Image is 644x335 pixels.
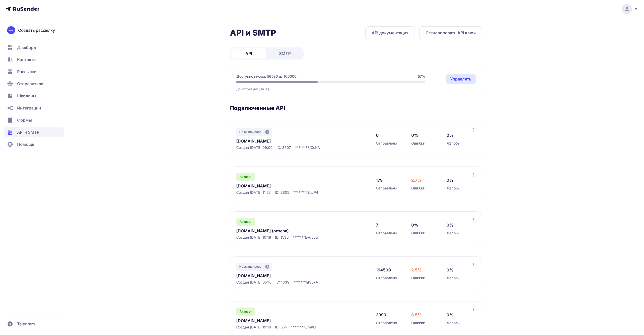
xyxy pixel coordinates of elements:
[230,104,482,111] h3: Подключенные API
[376,275,397,281] span: Отправлено
[306,280,318,285] span: hf30kA
[303,325,316,330] span: KJrnKU
[17,129,39,135] span: API и SMTP
[236,190,271,195] span: Создан [DATE] 11:53
[17,93,36,99] span: Шаблоны
[17,321,35,327] span: Telegram
[376,320,397,325] span: Отправлено
[4,319,64,329] a: Telegram
[239,265,263,269] span: Не активирован
[236,183,340,189] a: [DOMAIN_NAME]
[411,267,422,273] span: 2.5%
[376,141,397,146] span: Отправлено
[236,325,271,330] span: Создан [DATE] 19:19
[275,190,289,195] span: ID: 2605
[275,235,289,240] span: ID: 1530
[17,141,34,147] span: Помощь
[275,325,287,330] span: ID: 554
[411,231,425,236] span: Ошибки
[447,177,453,183] span: 0%
[240,310,252,314] span: Активен
[240,175,252,179] span: Активен
[236,235,271,240] span: Создан [DATE] 10:18
[305,235,318,240] span: Eyqu6w
[240,220,252,224] span: Активен
[17,117,32,123] span: Формы
[276,280,289,285] span: ID: 1339
[236,318,340,324] a: [DOMAIN_NAME]
[447,275,460,281] span: Жалобы
[411,222,418,228] span: 0%
[230,28,276,38] h2: API и SMTP
[236,145,273,150] span: Создан [DATE] 09:00
[447,186,460,191] span: Жалобы
[447,132,453,138] span: 0%
[376,222,378,228] span: 7
[447,320,460,325] span: Жалобы
[236,74,297,79] span: Доступно писем: 56596 из 100000
[418,74,425,79] span: 57%
[411,186,425,191] span: Ошибки
[447,231,460,236] span: Жалобы
[447,312,453,318] span: 0%
[267,48,303,59] a: SMTP
[365,26,415,39] a: API документация
[277,145,291,150] span: ID: 2607
[411,312,422,318] span: 8.5%
[17,69,37,75] span: Рассылки
[376,177,383,183] span: 179
[17,81,43,87] span: Отправители
[411,177,421,183] span: 2.7%
[447,141,460,146] span: Жалобы
[447,222,453,228] span: 0%
[411,141,425,146] span: Ошибки
[447,267,453,273] span: 0%
[411,132,418,138] span: 0%
[446,74,476,84] a: Управлять
[18,27,55,33] span: Создать рассылку
[411,320,425,325] span: Ошибки
[236,87,269,91] span: Действует до: [DATE]
[419,26,482,39] button: Сгенерировать API ключ
[17,105,41,111] span: Интеграции
[236,280,272,285] span: Создан [DATE] 05:16
[279,50,291,57] span: SMTP
[376,231,397,236] span: Отправлено
[231,48,266,59] a: API
[306,190,318,195] span: 7EhcP4
[236,273,340,279] a: [DOMAIN_NAME]
[245,50,252,57] span: API
[376,312,386,318] span: 3990
[376,186,397,191] span: Отправлено
[411,275,425,281] span: Ошибки
[17,57,36,63] span: Контакты
[307,145,320,150] span: lUCuKA
[239,130,263,134] span: Не активирован
[236,138,340,144] a: [DOMAIN_NAME]
[236,228,340,234] a: [DOMAIN_NAME] (резерв)
[17,44,36,50] span: Дашборд
[376,267,391,273] span: 194509
[376,132,379,138] span: 0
